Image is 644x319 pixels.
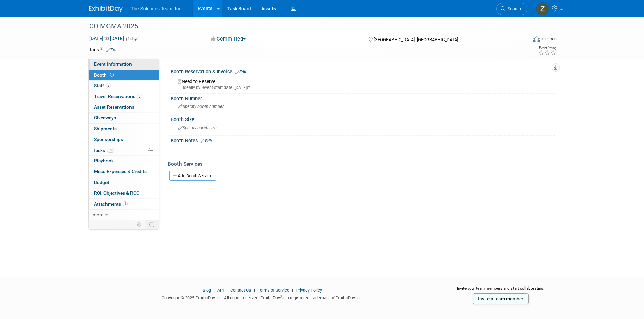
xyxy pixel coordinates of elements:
[217,288,224,293] a: API
[235,70,246,74] a: Edit
[202,288,211,293] a: Blog
[94,83,111,88] span: Staff
[89,46,118,53] td: Tags
[94,180,109,185] span: Budget
[89,177,159,188] a: Budget
[89,35,124,42] span: [DATE] [DATE]
[212,288,216,293] span: |
[94,190,139,196] span: ROI, Objectives & ROO
[89,91,159,102] a: Travel Reservations3
[252,288,257,293] span: |
[94,158,114,163] span: Playbook
[106,48,118,52] a: Edit
[169,171,216,181] a: Add Booth Service
[93,148,114,153] span: Tasks
[94,126,117,131] span: Shipments
[374,37,458,42] span: [GEOGRAPHIC_DATA], [GEOGRAPHIC_DATA]
[296,288,322,293] a: Privacy Policy
[178,85,550,91] div: Ideally by: event start date ([DATE])?
[168,160,555,168] div: Booth Services
[89,6,123,12] img: ExhibitDay
[230,288,251,293] a: Contact Us
[446,286,555,296] div: Invite your team members and start collaborating:
[536,2,549,15] img: Zavior Thmpson
[533,36,540,42] img: Format-Inperson.png
[94,72,115,78] span: Booth
[496,3,527,15] a: Search
[103,36,110,41] span: to
[171,67,555,75] div: Booth Reservation & Invoice:
[178,104,224,109] span: Specify booth number
[208,35,248,43] button: Committed
[89,188,159,198] a: ROI, Objectives & ROO
[106,83,111,88] span: 2
[505,6,521,11] span: Search
[94,137,123,142] span: Sponsorships
[178,125,217,130] span: Specify booth size
[89,134,159,145] a: Sponsorships
[89,293,436,301] div: Copyright © 2025 ExhibitDay, Inc. All rights reserved. ExhibitDay is a registered trademark of Ex...
[487,35,557,45] div: Event Format
[94,61,132,67] span: Event Information
[107,148,114,153] span: 0%
[171,94,555,102] div: Booth Number:
[137,94,142,99] span: 3
[123,201,128,206] span: 1
[171,114,555,123] div: Booth Size:
[176,76,550,91] div: Need to Reserve
[134,220,145,229] td: Personalize Event Tab Strip
[89,113,159,123] a: Giveaways
[94,94,142,99] span: Travel Reservations
[258,288,289,293] a: Terms of Service
[473,293,529,304] a: Invite a team member
[94,169,147,174] span: Misc. Expenses & Credits
[94,201,128,207] span: Attachments
[89,70,159,80] a: Booth
[131,6,183,11] span: The Solutions Team, Inc.
[94,115,116,121] span: Giveaways
[89,124,159,134] a: Shipments
[541,36,557,42] div: In-Person
[109,72,115,77] span: Booth not reserved yet
[89,166,159,177] a: Misc. Expenses & Credits
[89,145,159,156] a: Tasks0%
[89,59,159,70] a: Event Information
[171,136,555,144] div: Booth Notes:
[89,81,159,91] a: Staff2
[201,139,212,143] a: Edit
[89,210,159,220] a: more
[89,102,159,112] a: Asset Reservations
[94,104,134,110] span: Asset Reservations
[87,20,517,32] div: CO MGMA 2025
[89,156,159,166] a: Playbook
[290,288,295,293] span: |
[538,46,556,50] div: Event Rating
[93,212,103,217] span: more
[225,288,229,293] span: |
[145,220,159,229] td: Toggle Event Tabs
[125,37,140,41] span: (4 days)
[89,199,159,209] a: Attachments1
[280,295,282,299] sup: ®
